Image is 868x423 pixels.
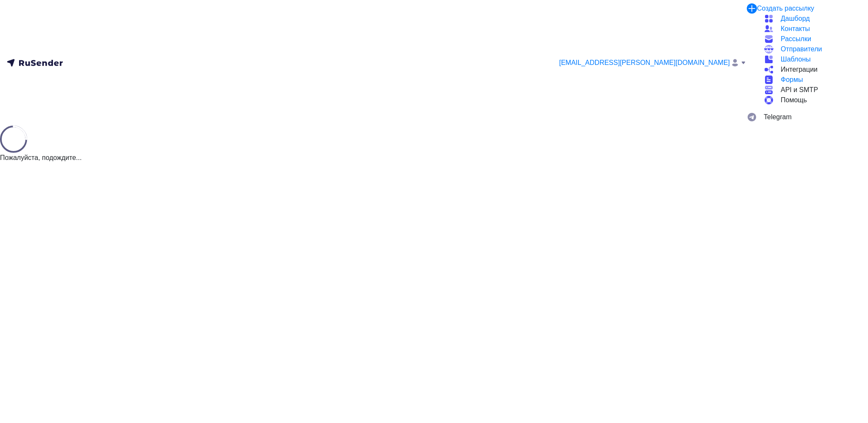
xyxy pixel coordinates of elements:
[764,34,861,44] a: Рассылки
[764,24,861,34] a: Контакты
[764,54,861,64] a: Шаблоны
[559,58,747,68] a: [EMAIL_ADDRESS][PERSON_NAME][DOMAIN_NAME]
[781,75,803,85] span: Формы
[781,34,811,44] span: Рассылки
[559,58,730,68] span: [EMAIL_ADDRESS][PERSON_NAME][DOMAIN_NAME]
[781,64,818,75] span: Интеграции
[781,95,807,105] span: Помощь
[781,44,822,54] span: Отправители
[764,112,792,122] span: Telegram
[764,44,861,54] a: Отправители
[757,3,814,14] div: Создать рассылку
[781,24,810,34] span: Контакты
[764,75,861,85] a: Формы
[781,54,811,64] span: Шаблоны
[781,14,810,24] span: Дашборд
[781,85,818,95] span: API и SMTP
[764,14,861,24] a: Дашборд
